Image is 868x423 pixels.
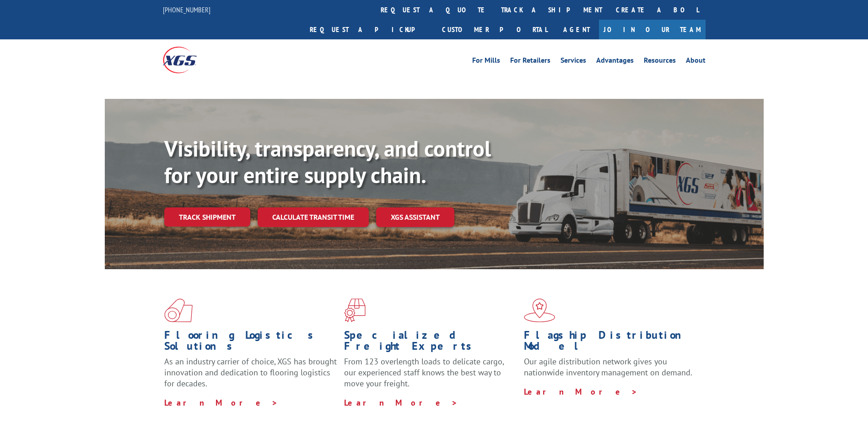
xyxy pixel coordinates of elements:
[163,5,210,14] a: [PHONE_NUMBER]
[510,57,550,67] a: For Retailers
[524,330,697,356] h1: Flagship Distribution Model
[472,57,500,67] a: For Mills
[596,57,634,67] a: Advantages
[599,20,706,39] a: Join Our Team
[164,207,250,227] a: Track shipment
[561,57,586,67] a: Services
[303,20,435,39] a: Request a pickup
[435,20,554,39] a: Customer Portal
[164,356,337,389] span: As an industry carrier of choice, XGS has brought innovation and dedication to flooring logistics...
[524,356,692,378] span: Our agile distribution network gives you nationwide inventory management on demand.
[164,134,491,189] b: Visibility, transparency, and control for your entire supply chain.
[344,397,458,408] a: Learn More >
[344,356,517,397] p: From 123 overlength loads to delicate cargo, our experienced staff knows the best way to move you...
[164,298,193,322] img: xgs-icon-total-supply-chain-intelligence-red
[524,298,555,322] img: xgs-icon-flagship-distribution-model-red
[524,386,638,397] a: Learn More >
[686,57,706,67] a: About
[344,298,366,322] img: xgs-icon-focused-on-flooring-red
[164,397,278,408] a: Learn More >
[554,20,599,39] a: Agent
[258,207,369,227] a: Calculate transit time
[644,57,676,67] a: Resources
[344,330,517,356] h1: Specialized Freight Experts
[164,330,337,356] h1: Flooring Logistics Solutions
[376,207,454,227] a: XGS ASSISTANT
